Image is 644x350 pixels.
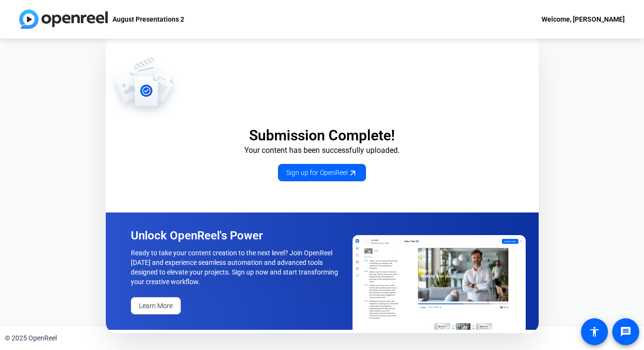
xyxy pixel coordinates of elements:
p: Your content has been successfully uploaded. [106,145,539,156]
div: Welcome, [PERSON_NAME] [542,13,625,25]
a: Learn More [131,297,181,314]
p: Ready to take your content creation to the next level? Join OpenReel [DATE] and experience seamle... [131,248,341,287]
span: Sign up for OpenReel [286,168,358,178]
img: OpenReel [106,56,182,119]
p: Submission Complete! [106,126,539,145]
mat-icon: message [620,326,631,337]
mat-icon: accessibility [589,326,600,337]
img: OpenReel [353,235,526,330]
p: August Presentations 2 [113,13,184,25]
p: Unlock OpenReel's Power [131,228,341,243]
div: © 2025 OpenReel [5,333,57,343]
img: OpenReel logo [19,10,108,29]
span: Learn More [139,301,173,311]
a: Sign up for OpenReel [278,164,366,181]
